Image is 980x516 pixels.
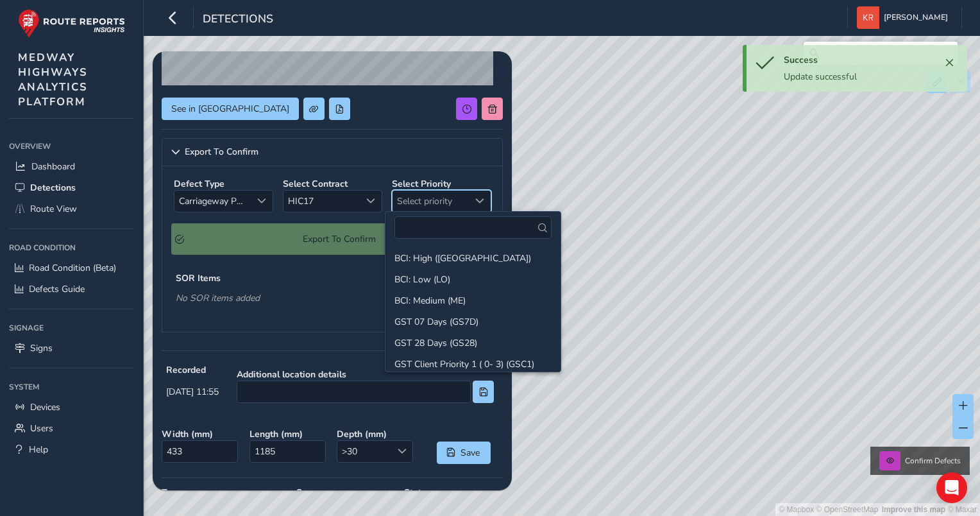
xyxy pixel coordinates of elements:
[385,354,561,375] li: GST Client Priority 1 ( 0- 3) (GSC1)
[385,248,561,269] li: BCI: High (HI)
[337,428,416,440] strong: Depth ( mm )
[237,368,494,381] strong: Additional location details
[404,486,503,499] strong: Status
[176,292,260,304] em: No SOR items added
[174,178,224,190] strong: Defect Type
[784,54,818,66] span: Success
[251,191,273,212] div: Select a type
[385,269,561,290] li: BCI: Low (LO)
[18,9,125,38] img: rr logo
[283,191,360,212] span: HIC17
[30,203,77,215] span: Route View
[393,191,469,212] span: Select priority
[9,279,134,300] a: Defects Guide
[385,311,561,332] li: GST 07 Days (GS7D)
[784,71,940,83] div: Update successful
[9,397,134,418] a: Devices
[469,191,491,212] div: Select priority
[9,439,134,460] a: Help
[9,418,134,439] a: Users
[29,443,48,456] span: Help
[29,262,116,274] span: Road Condition (Beta)
[185,148,258,157] span: Export To Confirm
[804,42,958,65] input: Search
[29,283,85,295] span: Defects Guide
[9,177,134,198] a: Detections
[166,386,219,398] span: [DATE] 11:55
[905,456,961,466] span: Confirm Defects
[30,182,76,194] span: Detections
[360,191,382,212] div: Select contract
[857,6,952,29] button: [PERSON_NAME]
[9,137,134,156] div: Overview
[30,342,53,354] span: Signs
[249,428,328,440] strong: Length ( mm )
[162,428,241,440] strong: Width ( mm )
[176,272,221,284] strong: SOR Items
[296,486,395,499] strong: Source
[9,318,134,338] div: Signage
[31,160,75,173] span: Dashboard
[9,198,134,219] a: Route View
[166,364,219,376] strong: Recorded
[30,422,53,434] span: Users
[940,54,958,72] button: Close
[9,156,134,177] a: Dashboard
[30,401,60,413] span: Devices
[437,442,491,464] button: Save
[337,441,391,462] span: >30
[203,11,273,29] span: Detections
[171,103,289,115] span: See in [GEOGRAPHIC_DATA]
[283,178,348,190] strong: Select Contract
[162,486,287,499] strong: Type
[162,166,503,332] div: Collapse
[392,178,451,190] strong: Select Priority
[162,138,503,166] a: Collapse
[884,6,948,29] span: [PERSON_NAME]
[9,257,134,279] a: Road Condition (Beta)
[9,238,134,257] div: Road Condition
[174,191,251,212] span: Carriageway Pot Hole
[162,98,299,120] button: See in Route View
[385,332,561,354] li: GST 28 Days (GS28)
[385,290,561,311] li: BCI: Medium (ME)
[857,6,879,29] img: diamond-layout
[18,50,88,109] span: MEDWAY HIGHWAYS ANALYTICS PLATFORM
[936,472,967,503] div: Open Intercom Messenger
[460,447,481,459] span: Save
[9,377,134,397] div: System
[9,338,134,359] a: Signs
